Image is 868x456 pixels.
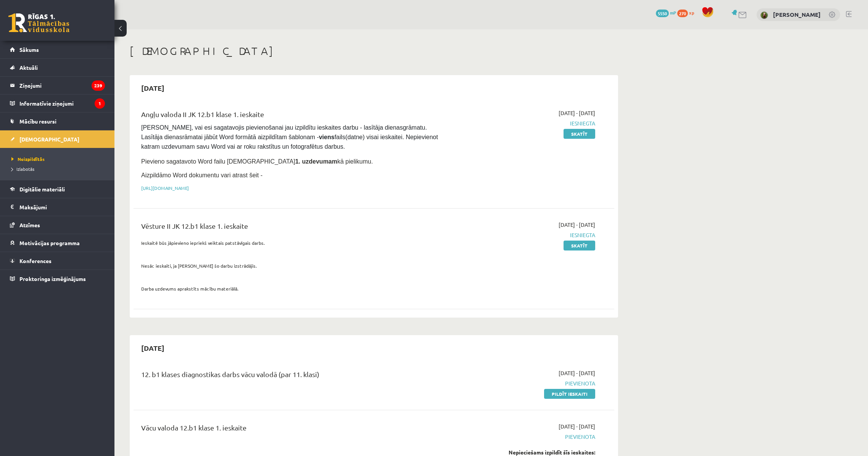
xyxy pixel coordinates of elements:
span: [DATE] - [DATE] [559,369,595,377]
strong: 1. uzdevumam [295,158,337,165]
span: Iesniegta [451,119,595,127]
a: Maksājumi [10,198,105,216]
a: [URL][DOMAIN_NAME] [141,185,189,191]
p: Nesāc ieskaiti, ja [PERSON_NAME] šo darbu izstrādājis. [141,262,440,269]
span: [DATE] - [DATE] [559,109,595,117]
div: 12. b1 klases diagnostikas darbs vācu valodā (par 11. klasi) [141,369,440,383]
div: Vācu valoda 12.b1 klase 1. ieskaite [141,422,440,437]
a: Ziņojumi239 [10,77,105,94]
h2: [DATE] [134,339,172,357]
i: 239 [92,80,105,91]
span: Proktoringa izmēģinājums [19,275,86,282]
div: Angļu valoda II JK 12.b1 klase 1. ieskaite [141,109,440,123]
a: Proktoringa izmēģinājums [10,270,105,287]
span: [DATE] - [DATE] [559,221,595,229]
a: Digitālie materiāli [10,180,105,198]
span: Neizpildītās [11,156,45,162]
a: 270 xp [677,10,698,16]
a: Konferences [10,252,105,270]
h2: [DATE] [134,79,172,97]
span: Pievieno sagatavoto Word failu [DEMOGRAPHIC_DATA] kā pielikumu. [141,158,373,165]
a: Motivācijas programma [10,234,105,252]
i: 1 [95,98,105,109]
a: Skatīt [564,241,595,250]
a: Rīgas 1. Tālmācības vidusskola [8,13,69,32]
span: mP [670,10,676,16]
span: Aizpildāmo Word dokumentu vari atrast šeit - [141,172,262,178]
a: Skatīt [564,129,595,139]
span: Digitālie materiāli [19,186,65,193]
span: xp [689,10,694,16]
span: Iesniegta [451,231,595,239]
a: Sākums [10,41,105,58]
a: Aktuāli [10,59,105,76]
span: Pievienota [451,379,595,387]
h1: [DEMOGRAPHIC_DATA] [130,45,618,58]
a: 5550 mP [656,10,676,16]
a: Neizpildītās [11,156,107,162]
a: Izlabotās [11,165,107,172]
strong: viens [319,134,335,140]
a: Pildīt ieskaiti [544,389,595,399]
a: Atzīmes [10,216,105,234]
span: Sākums [19,46,39,53]
p: Darba uzdevums aprakstīts mācību materiālā. [141,285,440,292]
img: Lauris Daniels Jakovļevs [760,11,768,19]
span: Pievienota [451,433,595,441]
legend: Ziņojumi [19,77,105,94]
span: [PERSON_NAME], vai esi sagatavojis pievienošanai jau izpildītu ieskaites darbu - lasītāja dienasg... [141,124,440,150]
span: Konferences [19,257,52,264]
span: Mācību resursi [19,118,56,125]
span: Atzīmes [19,222,40,228]
a: [PERSON_NAME] [773,11,821,18]
div: Vēsture II JK 12.b1 klase 1. ieskaite [141,221,440,235]
span: Izlabotās [11,166,34,172]
p: Ieskaitē būs jāpievieno iepriekš veiktais patstāvīgais darbs. [141,239,440,246]
a: Mācību resursi [10,112,105,130]
legend: Informatīvie ziņojumi [19,95,105,112]
span: 5550 [656,10,669,17]
span: 270 [677,10,688,17]
span: [DATE] - [DATE] [559,422,595,430]
legend: Maksājumi [19,198,105,216]
span: [DEMOGRAPHIC_DATA] [19,136,79,143]
span: Aktuāli [19,64,38,71]
span: Motivācijas programma [19,239,80,246]
a: [DEMOGRAPHIC_DATA] [10,130,105,148]
a: Informatīvie ziņojumi1 [10,95,105,112]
